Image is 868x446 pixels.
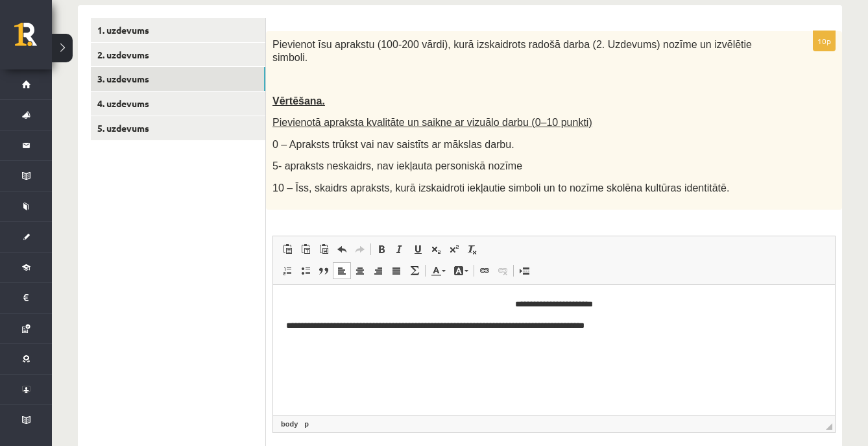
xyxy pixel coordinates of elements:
[296,262,315,279] a: Insert/Remove Bulleted List
[91,92,265,116] a: 4. uzdevums
[391,241,409,258] a: Italic (⌘+I)
[91,18,265,42] a: 1. uzdevums
[333,241,351,258] a: Undo (⌘+Z)
[278,262,296,279] a: Insert/Remove Numbered List
[302,418,311,430] a: p element
[315,262,333,279] a: Block Quote
[351,241,369,258] a: Redo (⌘+Y)
[333,262,351,279] a: Align Left
[273,285,835,415] iframe: Rich Text Editor, wiswyg-editor-user-answer-47433976219400
[272,139,514,150] span: 0 – Apraksts trūkst vai nav saistīts ar mākslas darbu.
[494,262,512,279] a: Unlink
[91,43,265,67] a: 2. uzdevums
[387,262,405,279] a: Justify
[272,182,729,193] span: 10 – Īss, skaidrs apraksts, kurā izskaidroti iekļautie simboli un to nozīme skolēna kultūras iden...
[427,262,450,279] a: Text Colour
[405,262,424,279] a: Math
[272,39,752,64] span: Pievienot īsu aprakstu (100-200 vārdi), kurā izskaidrots radošā darba (2. Uzdevums) nozīme un izv...
[278,418,300,430] a: body element
[272,117,592,128] span: Pievienotā apraksta kvalitāte un saikne ar vizuālo darbu (0–10 punkti)
[278,241,296,258] a: Paste (⌘+V)
[409,241,427,258] a: Underline (⌘+U)
[427,241,445,258] a: Subscript
[463,241,481,258] a: Remove Format
[351,262,369,279] a: Centre
[272,95,325,106] span: Vērtēšana.
[14,23,52,55] a: Rīgas 1. Tālmācības vidusskola
[826,423,832,430] span: Drag to resize
[515,262,533,279] a: Insert Page Break for Printing
[315,241,333,258] a: Paste from Word
[296,241,315,258] a: Paste as plain text (⌘+⌥+⇧+V)
[91,67,265,91] a: 3. uzdevums
[372,241,391,258] a: Bold (⌘+B)
[476,262,494,279] a: Link (⌘+K)
[813,31,836,51] p: 10p
[272,160,522,171] span: 5- apraksts neskaidrs, nav iekļauta personiskā nozīme
[445,241,463,258] a: Superscript
[91,116,265,140] a: 5. uzdevums
[450,262,472,279] a: Background Colour
[369,262,387,279] a: Align Right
